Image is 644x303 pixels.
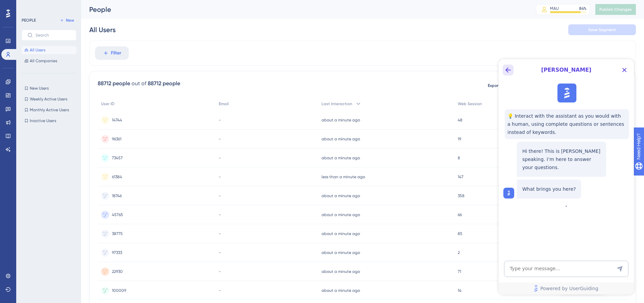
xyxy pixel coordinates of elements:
span: Export CSV [488,83,509,88]
span: 96361 [112,136,121,142]
span: 147 [458,174,463,180]
button: Export CSV [481,80,515,91]
span: - [219,231,221,236]
span: 71 [458,269,461,274]
span: 100009 [112,288,126,293]
div: All Users [89,25,116,34]
span: 14744 [112,117,122,123]
span: 73457 [112,155,123,161]
time: about a minute ago [321,118,360,122]
div: 88712 people [148,79,180,88]
span: Publish Changes [599,7,632,12]
div: MAU [550,6,559,11]
span: Filter [111,49,121,57]
span: Web Session [458,101,482,107]
span: - [219,117,221,123]
span: Email [219,101,229,107]
div: People [89,5,519,14]
button: Publish Changes [595,4,636,15]
span: 38775 [112,231,123,236]
span: - [219,136,221,142]
time: about a minute ago [321,212,360,217]
span: Need Help? [16,2,42,10]
span: 45765 [112,212,123,217]
button: Save Segment [568,24,636,35]
span: - [219,193,221,199]
span: 97333 [112,250,122,255]
time: about a minute ago [321,250,360,255]
span: 85 [458,231,462,236]
span: 61384 [112,174,122,180]
time: about a minute ago [321,231,360,236]
span: 22930 [112,269,123,274]
span: - [219,212,221,217]
span: Last Interaction [321,101,352,107]
button: Filter [95,46,129,60]
span: User ID [101,101,115,107]
span: 19 [458,136,461,142]
span: 2 [458,250,460,255]
time: about a minute ago [321,137,360,141]
time: about a minute ago [321,269,360,274]
span: 14 [458,288,461,293]
span: - [219,250,221,255]
span: Save Segment [588,27,616,32]
span: - [219,288,221,293]
span: 18746 [112,193,122,199]
span: 8 [458,155,460,161]
span: 66 [458,212,462,217]
time: less than a minute ago [321,174,365,179]
span: - [219,269,221,274]
time: about a minute ago [321,193,360,198]
span: - [219,174,221,180]
span: - [219,155,221,161]
time: about a minute ago [321,156,360,160]
time: about a minute ago [321,288,360,293]
span: 358 [458,193,464,199]
iframe: UserGuiding AI Assistant [499,59,634,295]
span: 48 [458,117,462,123]
div: 88712 people [98,79,130,88]
div: 84 % [579,6,587,11]
div: out of [132,79,146,88]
